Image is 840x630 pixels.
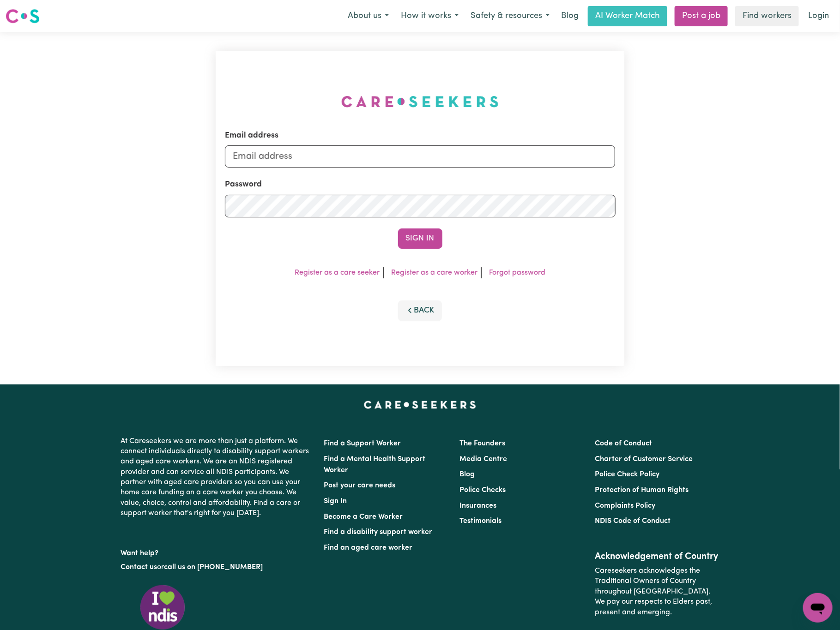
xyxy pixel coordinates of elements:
[459,517,502,525] a: Testimonials
[121,432,313,522] p: At Careseekers we are more than just a platform. We connect individuals directly to disability su...
[595,551,719,562] h2: Acknowledgement of Country
[164,564,263,571] a: call us on [PHONE_NUMBER]
[459,502,496,510] a: Insurances
[121,558,313,576] p: or
[342,6,395,26] button: About us
[595,562,719,621] p: Careseekers acknowledges the Traditional Owners of Country throughout [GEOGRAPHIC_DATA]. We pay o...
[556,6,584,26] a: Blog
[595,502,655,510] a: Complaints Policy
[803,593,833,623] iframe: Button to launch messaging window
[324,456,426,474] a: Find a Mental Health Support Worker
[595,471,659,478] a: Police Check Policy
[459,486,506,494] a: Police Checks
[364,401,476,408] a: Careseekers home page
[398,300,442,321] button: Back
[6,6,40,27] a: Careseekers logo
[459,471,475,478] a: Blog
[675,6,728,26] a: Post a job
[121,564,157,571] a: Contact us
[595,456,693,463] a: Charter of Customer Service
[121,545,313,558] p: Want help?
[324,482,396,489] a: Post your care needs
[391,269,477,276] a: Register as a care worker
[595,486,689,494] a: Protection of Human Rights
[489,269,545,276] a: Forgot password
[295,269,380,276] a: Register as a care seeker
[735,6,799,26] a: Find workers
[595,517,671,525] a: NDIS Code of Conduct
[324,440,401,447] a: Find a Support Worker
[803,6,834,26] a: Login
[324,513,403,521] a: Become a Care Worker
[465,6,556,26] button: Safety & resources
[459,456,507,463] a: Media Centre
[398,228,442,249] button: Sign In
[6,8,40,24] img: Careseekers logo
[324,498,347,505] a: Sign In
[225,130,278,142] label: Email address
[595,440,652,447] a: Code of Conduct
[459,440,505,447] a: The Founders
[324,528,433,536] a: Find a disability support worker
[225,179,262,191] label: Password
[324,544,413,552] a: Find an aged care worker
[588,6,667,26] a: AI Worker Match
[225,145,616,168] input: Email address
[395,6,465,26] button: How it works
